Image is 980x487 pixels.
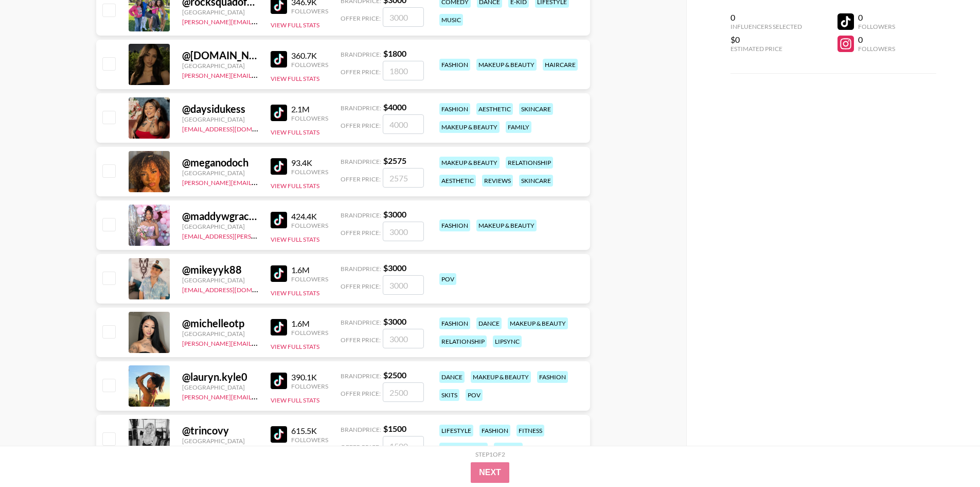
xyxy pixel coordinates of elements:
[182,276,258,284] div: [GEOGRAPHIC_DATA]
[341,211,381,219] span: Brand Price:
[182,177,334,187] a: [PERSON_NAME][EMAIL_ADDRESS][DOMAIN_NAME]
[291,51,328,61] div: 360.7K
[291,168,328,176] div: Followers
[271,51,287,68] img: TikTok
[182,210,258,223] div: @ maddywgracee
[439,103,470,115] div: fashion
[341,318,381,326] span: Brand Price:
[291,275,328,283] div: Followers
[439,59,470,71] div: fashion
[341,390,381,397] span: Offer Price:
[341,336,381,344] span: Offer Price:
[182,230,334,240] a: [EMAIL_ADDRESS][PERSON_NAME][DOMAIN_NAME]
[291,222,328,229] div: Followers
[482,175,513,187] div: reviews
[383,61,424,80] input: 1800
[383,382,424,402] input: 2500
[341,51,381,58] span: Brand Price:
[291,372,328,382] div: 390.1K
[730,45,802,53] div: Estimated Price
[291,382,328,390] div: Followers
[341,426,381,433] span: Brand Price:
[383,424,406,433] strong: $ 1500
[291,329,328,337] div: Followers
[383,209,406,219] strong: $ 3000
[439,443,488,455] div: food & drink
[476,317,502,329] div: dance
[271,236,319,243] button: View Full Stats
[383,102,406,112] strong: $ 4000
[291,114,328,122] div: Followers
[182,70,432,79] a: [PERSON_NAME][EMAIL_ADDRESS][PERSON_NAME][PERSON_NAME][DOMAIN_NAME]
[494,443,523,455] div: lipsync
[506,121,531,133] div: family
[182,437,258,445] div: [GEOGRAPHIC_DATA]
[929,435,968,475] iframe: Drift Widget Chat Controller
[476,103,513,115] div: aesthetic
[543,59,578,71] div: haircare
[271,182,319,190] button: View Full Stats
[383,329,424,348] input: 3000
[341,104,381,112] span: Brand Price:
[383,7,424,27] input: 3000
[439,317,470,329] div: fashion
[439,371,465,383] div: dance
[439,335,487,347] div: relationship
[383,114,424,134] input: 4000
[271,319,287,335] img: TikTok
[182,123,286,133] a: [EMAIL_ADDRESS][DOMAIN_NAME]
[439,14,463,26] div: music
[182,338,334,347] a: [PERSON_NAME][EMAIL_ADDRESS][DOMAIN_NAME]
[439,389,459,401] div: skits
[383,222,424,241] input: 3000
[341,175,381,183] span: Offer Price:
[291,104,328,114] div: 2.1M
[182,223,258,230] div: [GEOGRAPHIC_DATA]
[479,425,510,436] div: fashion
[271,21,319,29] button: View Full Stats
[182,49,258,62] div: @ [DOMAIN_NAME]
[439,273,456,285] div: pov
[383,436,424,456] input: 1500
[271,396,319,404] button: View Full Stats
[383,316,406,326] strong: $ 3000
[271,105,287,121] img: TikTok
[383,370,406,380] strong: $ 2500
[519,175,553,187] div: skincare
[493,335,522,347] div: lipsync
[506,157,553,169] div: relationship
[182,62,258,70] div: [GEOGRAPHIC_DATA]
[439,220,470,231] div: fashion
[341,229,381,237] span: Offer Price:
[182,284,286,294] a: [EMAIL_ADDRESS][DOMAIN_NAME]
[291,265,328,275] div: 1.6M
[383,168,424,188] input: 2575
[341,372,381,380] span: Brand Price:
[730,23,802,30] div: Influencers Selected
[383,275,424,295] input: 3000
[519,103,553,115] div: skincare
[291,61,328,69] div: Followers
[516,425,544,436] div: fitness
[182,16,334,26] a: [PERSON_NAME][EMAIL_ADDRESS][DOMAIN_NAME]
[858,12,895,23] div: 0
[182,115,258,123] div: [GEOGRAPHIC_DATA]
[182,263,258,276] div: @ mikeyyk88
[182,156,258,169] div: @ meganodoch
[182,371,258,383] div: @ lauryn.kyle0
[182,383,258,391] div: [GEOGRAPHIC_DATA]
[271,265,287,282] img: TikTok
[182,8,258,16] div: [GEOGRAPHIC_DATA]
[291,7,328,15] div: Followers
[291,436,328,444] div: Followers
[858,23,895,30] div: Followers
[439,425,473,436] div: lifestyle
[383,263,406,273] strong: $ 3000
[858,35,895,45] div: 0
[291,318,328,329] div: 1.6M
[730,12,802,23] div: 0
[291,426,328,436] div: 615.5K
[271,128,319,136] button: View Full Stats
[341,265,381,273] span: Brand Price:
[383,48,406,58] strong: $ 1800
